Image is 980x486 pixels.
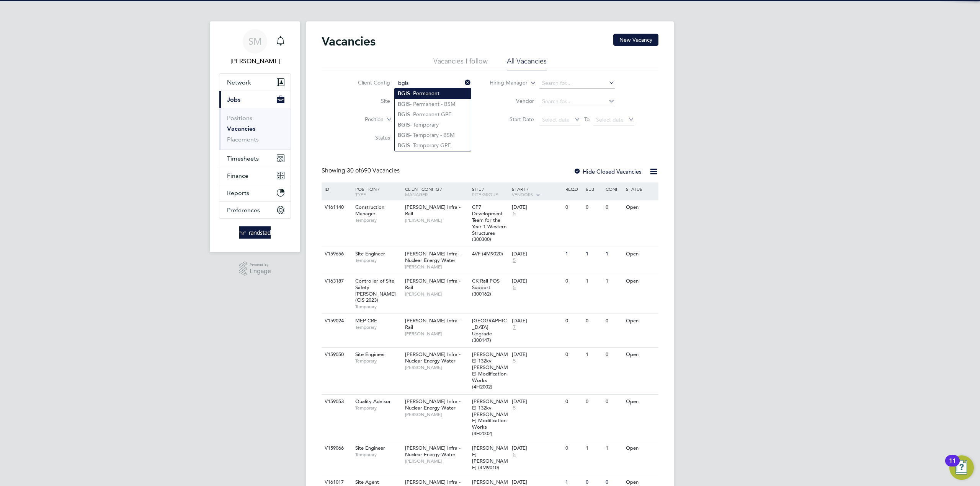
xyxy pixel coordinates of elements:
[239,262,271,276] a: Powered byEngage
[347,167,361,174] span: 30 of
[472,204,506,242] span: CP7 Development Team for the Year 1 Western Structures (300300)
[227,155,259,162] span: Timesheets
[322,167,401,175] div: Showing
[350,182,403,201] div: Position /
[227,79,251,86] span: Network
[219,91,291,108] button: Jobs
[604,395,624,409] div: 0
[584,274,604,288] div: 1
[512,445,562,452] div: [DATE]
[322,34,376,49] h2: Vacancies
[472,317,507,343] span: [GEOGRAPHIC_DATA] Upgrade (300147)
[355,304,401,310] span: Temporary
[398,142,410,149] b: BGIS
[624,441,657,455] div: Open
[219,167,291,184] button: Finance
[542,116,570,123] span: Select date
[563,348,583,362] div: 0
[512,398,562,405] div: [DATE]
[239,226,271,239] img: randstad-logo-retina.png
[347,167,400,174] span: 690 Vacancies
[512,479,562,486] div: [DATE]
[512,191,533,197] span: Vendors
[507,57,547,70] li: All Vacancies
[512,257,517,264] span: 5
[355,479,379,485] span: Site Agent
[395,140,471,151] li: - Temporary GPE
[512,405,517,411] span: 5
[250,268,271,275] span: Engage
[395,99,471,109] li: - Permanent - BSM
[340,116,384,124] label: Position
[613,34,658,46] button: New Vacancy
[405,351,461,364] span: [PERSON_NAME] Infra - Nuclear Energy Water
[405,250,461,263] span: [PERSON_NAME] Infra - Nuclear Energy Water
[584,441,604,455] div: 1
[490,98,534,104] label: Vendor
[227,206,260,214] span: Preferences
[512,318,562,324] div: [DATE]
[512,284,517,291] span: 5
[563,200,583,215] div: 0
[210,21,300,252] nav: Main navigation
[584,182,604,195] div: Sub
[323,274,350,288] div: V163187
[584,247,604,261] div: 1
[584,314,604,328] div: 0
[472,351,508,390] span: [PERSON_NAME] 132kv [PERSON_NAME] Modification Works (4H2002)
[433,57,488,70] li: Vacancies I follow
[539,96,615,107] input: Search for...
[405,204,461,217] span: [PERSON_NAME] Infra - Rail
[219,150,291,167] button: Timesheets
[472,278,500,297] span: CK Rail POS Support (300162)
[346,134,390,141] label: Status
[582,114,592,124] span: To
[403,182,470,201] div: Client Config /
[346,79,390,86] label: Client Config
[624,314,657,328] div: Open
[405,331,468,337] span: [PERSON_NAME]
[563,314,583,328] div: 0
[398,132,410,138] b: BGIS
[563,395,583,409] div: 0
[227,136,259,143] a: Placements
[604,441,624,455] div: 1
[512,251,562,257] div: [DATE]
[219,184,291,201] button: Reports
[227,125,255,132] a: Vacancies
[604,314,624,328] div: 0
[219,57,291,66] span: Stefan Mekki
[398,101,410,107] b: BGIS
[512,452,517,458] span: 5
[512,324,517,331] span: 7
[227,114,252,122] a: Positions
[512,211,517,217] span: 5
[219,108,291,150] div: Jobs
[323,314,350,328] div: V159024
[323,348,350,362] div: V159050
[596,116,624,123] span: Select date
[604,247,624,261] div: 1
[563,182,583,195] div: Reqd
[355,278,396,304] span: Controller of Site Safety [PERSON_NAME] (CIS 2023)
[405,411,468,418] span: [PERSON_NAME]
[563,247,583,261] div: 1
[604,274,624,288] div: 1
[355,445,385,451] span: Site Engineer
[624,348,657,362] div: Open
[355,398,391,405] span: Quality Advisor
[573,168,642,175] label: Hide Closed Vacancies
[355,317,377,324] span: MEP CRE
[355,452,401,458] span: Temporary
[472,398,508,437] span: [PERSON_NAME] 132kv [PERSON_NAME] Modification Works (4H2002)
[323,200,350,215] div: V161140
[323,441,350,455] div: V159066
[584,395,604,409] div: 0
[604,348,624,362] div: 0
[472,445,508,471] span: [PERSON_NAME] [PERSON_NAME] (4M9010)
[355,257,401,263] span: Temporary
[227,189,249,197] span: Reports
[563,441,583,455] div: 0
[604,182,624,195] div: Conf
[405,191,428,197] span: Manager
